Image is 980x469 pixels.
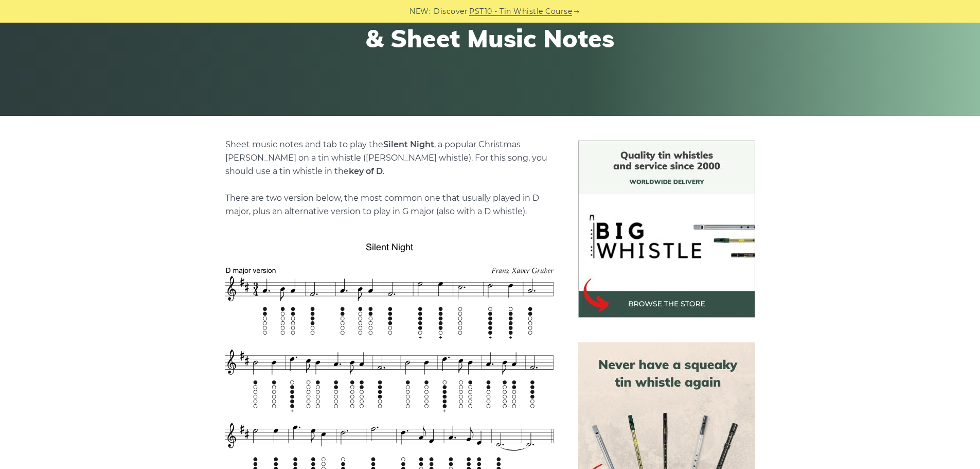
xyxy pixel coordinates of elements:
[409,6,431,18] span: NEW:
[469,6,572,18] a: PST10 - Tin Whistle Course
[349,166,383,176] strong: key of D
[578,141,755,318] img: BigWhistle Tin Whistle Store
[225,138,554,218] p: Sheet music notes and tab to play the , a popular Christmas [PERSON_NAME] on a tin whistle ([PERS...
[383,140,434,149] strong: Silent Night
[434,6,468,18] span: Discover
